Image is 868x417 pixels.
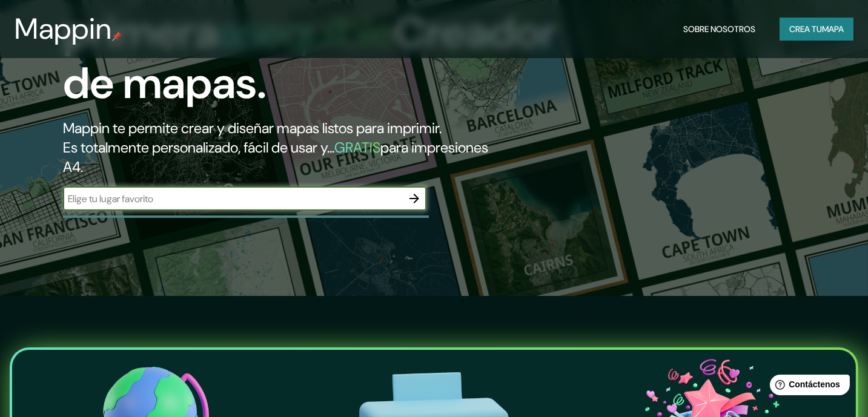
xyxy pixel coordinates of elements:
font: para impresiones A4. [63,138,488,176]
input: Elige tu lugar favorito [63,192,402,206]
button: Crea tumapa [780,18,853,41]
font: Sobre nosotros [683,24,755,34]
button: Sobre nosotros [678,18,760,41]
font: Mappin te permite crear y diseñar mapas listos para imprimir. [63,119,442,137]
font: GRATIS [334,138,380,157]
font: Crea tu [789,24,822,34]
font: Es totalmente personalizado, fácil de usar y... [63,138,334,157]
font: Mappin [15,10,112,48]
img: pin de mapeo [112,31,122,41]
iframe: Lanzador de widgets de ayuda [760,370,855,404]
font: mapa [822,24,844,34]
